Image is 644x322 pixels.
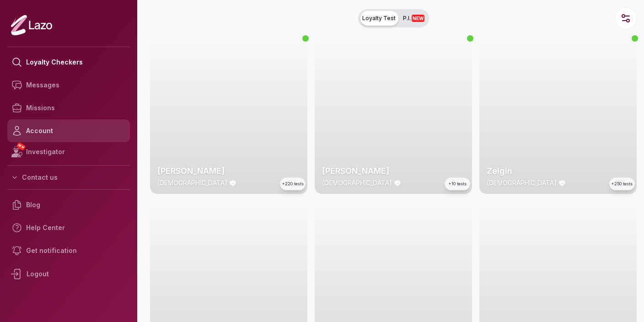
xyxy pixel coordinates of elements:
p: [DEMOGRAPHIC_DATA] [487,178,557,188]
span: NEW [16,142,26,151]
span: +220 tests [282,181,304,187]
span: P.I. [403,15,424,22]
p: [DEMOGRAPHIC_DATA] [322,178,392,188]
button: Contact us [7,169,130,186]
a: Blog [7,193,130,216]
a: Get notification [7,239,130,262]
img: checker [315,37,472,194]
h2: [PERSON_NAME] [157,165,300,177]
a: Missions [7,97,130,119]
a: Messages [7,74,130,97]
p: [DEMOGRAPHIC_DATA] [157,178,227,188]
img: checker [150,37,307,194]
span: Loyalty Test [362,15,396,22]
span: +250 tests [612,181,633,187]
a: thumbchecker[PERSON_NAME][DEMOGRAPHIC_DATA]+220 tests [150,37,307,194]
a: thumbchecker[PERSON_NAME][DEMOGRAPHIC_DATA]+10 tests [315,37,472,194]
a: Loyalty Checkers [7,51,130,74]
a: Account [7,119,130,142]
a: NEWInvestigator [7,142,130,161]
a: Help Center [7,216,130,239]
a: thumbcheckerZelgin[DEMOGRAPHIC_DATA]+250 tests [479,37,637,194]
div: Logout [7,262,130,286]
h2: [PERSON_NAME] [322,165,465,177]
span: NEW [412,15,424,22]
span: +10 tests [449,181,467,187]
img: checker [479,37,637,194]
h2: Zelgin [487,165,629,177]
